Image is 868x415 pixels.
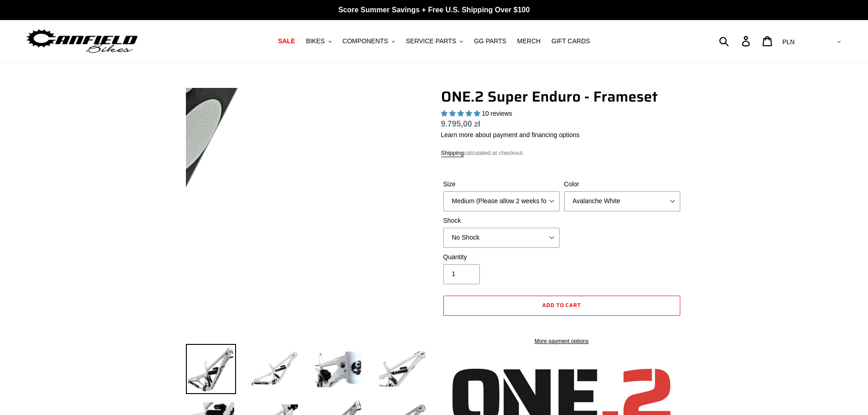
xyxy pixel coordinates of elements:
[441,88,683,105] h1: ONE.2 Super Enduro - Frameset
[250,344,300,394] img: Load image into Gallery viewer, ONE.2 Super Enduro - Frameset
[441,131,580,138] a: Learn more about payment and financing options
[551,37,590,45] span: GIFT CARDS
[513,35,545,47] a: MERCH
[306,37,324,45] span: BIKES
[441,149,464,157] a: Shipping
[278,37,295,45] span: SALE
[313,344,364,394] img: Load image into Gallery viewer, ONE.2 Super Enduro - Frameset
[517,37,540,45] span: MERCH
[443,337,680,345] a: More payment options
[482,110,512,117] span: 10 reviews
[441,119,481,128] span: 9.795,00 zł
[406,37,456,45] span: SERVICE PARTS
[443,296,680,316] button: Add to cart
[273,35,299,47] a: SALE
[443,216,560,225] label: Shock
[338,35,400,47] button: COMPONENTS
[469,35,511,47] a: GG PARTS
[401,35,467,47] button: SERVICE PARTS
[547,35,595,47] a: GIFT CARDS
[377,344,427,394] img: Load image into Gallery viewer, ONE.2 Super Enduro - Frameset
[343,37,388,45] span: COMPONENTS
[301,35,336,47] button: BIKES
[724,31,747,51] input: Search
[25,27,139,56] img: Canfield Bikes
[542,301,581,309] span: Add to cart
[443,252,560,262] label: Quantity
[474,37,506,45] span: GG PARTS
[443,179,560,189] label: Size
[441,110,482,117] span: 5.00 stars
[564,179,680,189] label: Color
[441,149,683,158] div: calculated at checkout.
[186,344,236,394] img: Load image into Gallery viewer, ONE.2 Super Enduro - Frameset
